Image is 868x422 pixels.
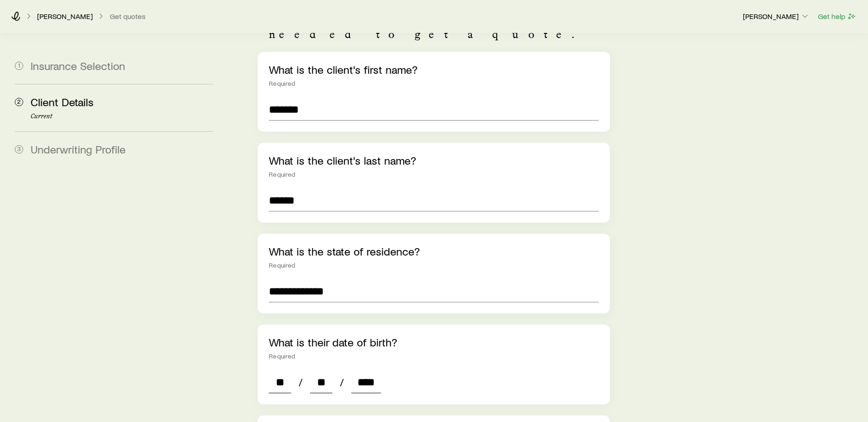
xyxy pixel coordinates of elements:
[817,11,857,22] button: Get help
[31,113,213,120] p: Current
[269,336,598,349] p: What is their date of birth?
[269,352,598,360] div: Required
[31,59,125,72] span: Insurance Selection
[295,376,306,389] span: /
[269,245,598,258] p: What is the state of residence?
[31,142,126,156] span: Underwriting Profile
[269,154,598,167] p: What is the client's last name?
[269,171,598,178] div: Required
[37,12,93,21] p: [PERSON_NAME]
[742,11,810,22] button: [PERSON_NAME]
[15,145,23,153] span: 3
[109,12,146,21] button: Get quotes
[15,98,23,106] span: 2
[15,62,23,70] span: 1
[743,12,810,21] p: [PERSON_NAME]
[269,80,598,87] div: Required
[269,63,598,76] p: What is the client's first name?
[269,262,598,269] div: Required
[336,376,348,389] span: /
[31,95,94,109] span: Client Details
